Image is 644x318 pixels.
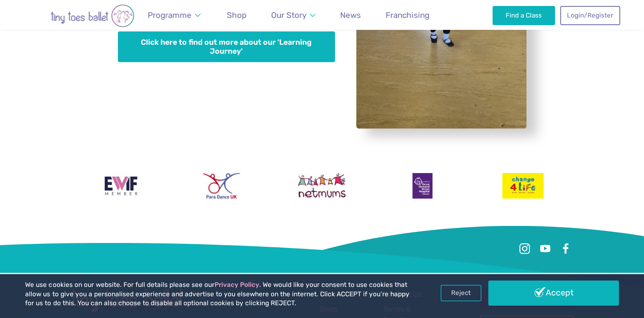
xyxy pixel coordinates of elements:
[118,32,335,62] a: Click here to find out more about our 'Learning Journey'
[538,241,553,257] a: Youtube
[336,5,365,25] a: News
[382,5,434,25] a: Franchising
[271,10,306,20] span: Our Story
[488,280,618,305] a: Accept
[227,10,246,20] span: Shop
[340,10,361,20] span: News
[492,6,555,25] a: Find a Class
[101,173,141,199] img: Encouraging Women Into Franchising
[25,280,411,308] p: We use cookies on our website. For full details please see our . We would like your consent to us...
[558,241,573,257] a: Facebook
[517,241,532,257] a: Instagram
[144,5,205,25] a: Programme
[386,10,429,20] span: Franchising
[24,4,160,27] img: tiny toes ballet
[223,5,251,25] a: Shop
[214,281,259,289] a: Privacy Policy
[267,5,319,25] a: Our Story
[560,6,620,25] a: Login/Register
[203,173,240,199] img: Para Dance UK
[441,285,481,301] a: Reject
[148,10,192,20] span: Programme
